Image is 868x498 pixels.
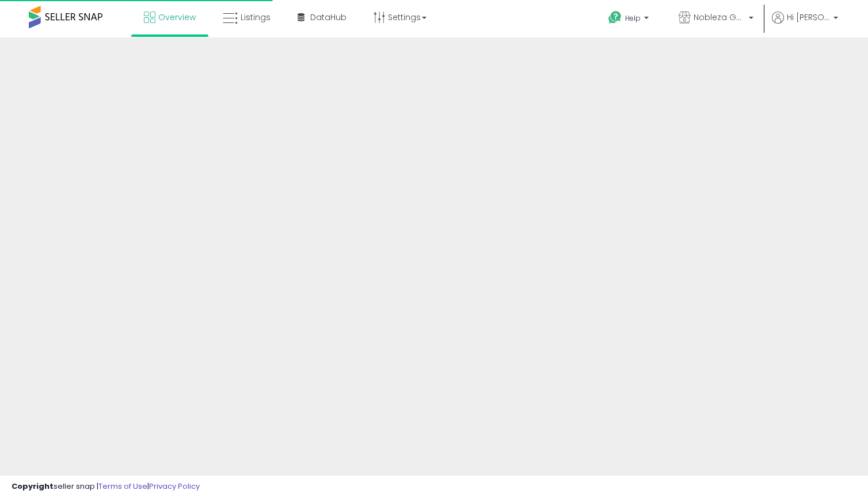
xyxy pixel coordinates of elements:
[608,10,622,25] i: Get Help
[98,481,147,492] a: Terms of Use
[625,13,641,23] span: Help
[158,12,196,23] span: Overview
[12,481,200,492] div: seller snap | |
[694,12,745,23] span: Nobleza Goods
[12,481,54,492] strong: Copyright
[787,12,830,23] span: Hi [PERSON_NAME]
[310,12,347,23] span: DataHub
[772,12,838,37] a: Hi [PERSON_NAME]
[241,12,271,23] span: Listings
[599,2,660,37] a: Help
[149,481,200,492] a: Privacy Policy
